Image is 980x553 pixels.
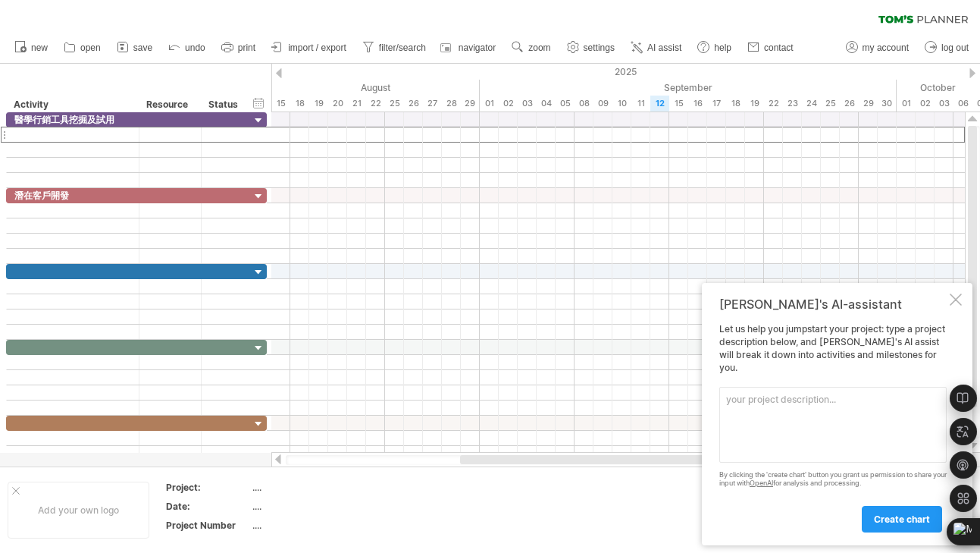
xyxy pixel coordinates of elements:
span: AI assist [647,42,681,53]
div: Tuesday, 19 August 2025 [309,96,328,112]
div: Monday, 15 September 2025 [669,96,688,112]
div: Monday, 25 August 2025 [385,96,404,112]
a: open [60,38,105,58]
a: help [694,38,736,58]
a: navigator [438,38,500,58]
span: create chart [874,514,930,525]
a: create chart [862,506,942,533]
div: Friday, 12 September 2025 [650,96,669,112]
div: Friday, 29 August 2025 [461,96,480,112]
div: Thursday, 28 August 2025 [442,96,461,112]
div: Add your own logo [8,482,149,539]
span: settings [584,42,615,53]
a: OpenAI [750,479,773,487]
div: .... [252,500,380,513]
span: save [133,42,152,53]
span: new [31,42,48,53]
a: print [218,38,260,58]
a: AI assist [627,38,686,58]
a: save [113,38,157,58]
div: 醫學行銷工具挖掘及試用 [14,112,131,127]
span: zoom [528,42,550,53]
div: Monday, 6 October 2025 [953,96,972,112]
div: Friday, 3 October 2025 [935,96,953,112]
div: Tuesday, 16 September 2025 [688,96,707,112]
span: my account [863,42,909,53]
div: Thursday, 2 October 2025 [916,96,935,112]
a: filter/search [358,38,431,58]
div: Project: [166,481,249,494]
div: Friday, 22 August 2025 [366,96,385,112]
a: zoom [508,38,555,58]
div: Thursday, 4 September 2025 [537,96,556,112]
span: open [80,42,101,53]
span: import / export [288,42,346,53]
span: navigator [459,42,496,53]
div: Wednesday, 17 September 2025 [707,96,726,112]
div: Friday, 19 September 2025 [745,96,764,112]
span: undo [185,42,205,53]
div: Tuesday, 9 September 2025 [593,96,612,112]
div: Monday, 22 September 2025 [764,96,783,112]
div: Wednesday, 3 September 2025 [518,96,537,112]
span: help [714,42,731,53]
span: filter/search [379,42,426,53]
a: import / export [268,38,351,58]
span: contact [764,42,794,53]
div: Thursday, 21 August 2025 [347,96,366,112]
div: Project Number [166,519,249,532]
div: Wednesday, 1 October 2025 [897,96,916,112]
div: .... [252,481,380,494]
div: [PERSON_NAME]'s AI-assistant [719,297,947,312]
div: By clicking the 'create chart' button you grant us permission to share your input with for analys... [719,471,947,488]
a: contact [744,38,798,58]
div: Date: [166,500,249,513]
div: Tuesday, 30 September 2025 [878,96,897,112]
a: new [11,38,52,58]
div: .... [252,519,380,532]
div: Wednesday, 27 August 2025 [423,96,442,112]
div: Let us help you jumpstart your project: type a project description below, and [PERSON_NAME]'s AI ... [719,323,947,532]
div: Tuesday, 26 August 2025 [404,96,423,112]
div: 潛在客戶開發 [14,188,131,203]
div: Thursday, 25 September 2025 [821,96,840,112]
div: Wednesday, 10 September 2025 [612,96,631,112]
div: August 2025 [82,80,480,96]
div: Resource [146,97,193,112]
div: Monday, 18 August 2025 [290,96,309,112]
a: log out [921,38,973,58]
div: Status [208,97,242,112]
a: settings [563,38,619,58]
div: Friday, 26 September 2025 [840,96,859,112]
span: print [238,42,255,53]
a: undo [164,38,210,58]
div: Activity [14,97,130,112]
div: Thursday, 18 September 2025 [726,96,745,112]
a: my account [842,38,913,58]
div: Thursday, 11 September 2025 [631,96,650,112]
div: Tuesday, 23 September 2025 [783,96,802,112]
div: Tuesday, 2 September 2025 [499,96,518,112]
div: Friday, 5 September 2025 [556,96,575,112]
div: Monday, 1 September 2025 [480,96,499,112]
div: September 2025 [480,80,897,96]
span: log out [941,42,969,53]
div: Wednesday, 24 September 2025 [802,96,821,112]
div: Friday, 15 August 2025 [271,96,290,112]
div: Monday, 8 September 2025 [575,96,593,112]
div: Wednesday, 20 August 2025 [328,96,347,112]
div: Monday, 29 September 2025 [859,96,878,112]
